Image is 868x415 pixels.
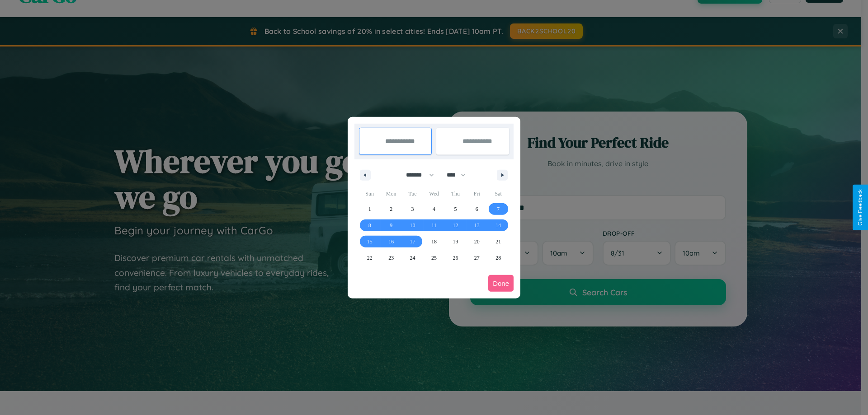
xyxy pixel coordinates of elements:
[367,250,373,266] span: 22
[453,233,458,250] span: 19
[488,233,509,250] button: 21
[402,187,423,201] span: Tue
[359,233,380,250] button: 15
[359,201,380,217] button: 1
[367,233,373,250] span: 15
[497,201,500,217] span: 7
[453,217,458,233] span: 12
[445,233,466,250] button: 19
[431,217,437,233] span: 11
[474,233,480,250] span: 20
[380,187,401,201] span: Mon
[402,201,423,217] button: 3
[445,217,466,233] button: 12
[433,201,435,217] span: 4
[466,233,487,250] button: 20
[445,201,466,217] button: 5
[359,250,380,266] button: 22
[359,217,380,233] button: 8
[359,187,380,201] span: Sun
[445,250,466,266] button: 26
[423,217,444,233] button: 11
[495,250,501,266] span: 28
[466,201,487,217] button: 6
[488,250,509,266] button: 28
[380,233,401,250] button: 16
[488,275,514,292] button: Done
[390,201,392,217] span: 2
[368,217,371,233] span: 8
[423,233,444,250] button: 18
[380,217,401,233] button: 9
[857,189,863,226] div: Give Feedback
[453,250,458,266] span: 26
[423,201,444,217] button: 4
[380,250,401,266] button: 23
[410,250,415,266] span: 24
[390,217,392,233] span: 9
[495,233,501,250] span: 21
[495,217,501,233] span: 14
[388,233,394,250] span: 16
[402,233,423,250] button: 17
[474,217,480,233] span: 13
[410,233,415,250] span: 17
[488,201,509,217] button: 7
[474,250,480,266] span: 27
[466,217,487,233] button: 13
[402,217,423,233] button: 10
[423,187,444,201] span: Wed
[431,233,437,250] span: 18
[380,201,401,217] button: 2
[431,250,437,266] span: 25
[388,250,394,266] span: 23
[454,201,457,217] span: 5
[476,201,478,217] span: 6
[410,217,415,233] span: 10
[466,187,487,201] span: Fri
[411,201,414,217] span: 3
[488,187,509,201] span: Sat
[402,250,423,266] button: 24
[368,201,371,217] span: 1
[488,217,509,233] button: 14
[445,187,466,201] span: Thu
[466,250,487,266] button: 27
[423,250,444,266] button: 25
